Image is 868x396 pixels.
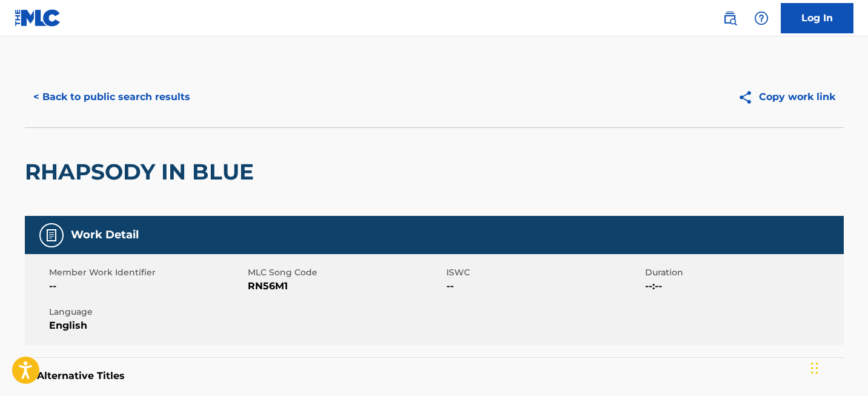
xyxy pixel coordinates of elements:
[44,228,59,243] img: Work Detail
[49,318,245,333] span: English
[807,338,868,396] div: Widget de chat
[723,11,737,25] img: search
[446,266,642,279] span: ISWC
[781,3,853,33] a: Log In
[49,266,245,279] span: Member Work Identifier
[718,6,742,30] a: Public Search
[25,158,260,186] h2: RHAPSODY IN BLUE
[49,306,245,318] span: Language
[248,279,443,294] span: RN56M1
[754,11,769,25] img: help
[811,350,818,386] div: Glisser
[25,82,199,112] button: < Back to public search results
[807,338,868,396] iframe: Chat Widget
[729,82,844,112] button: Copy work link
[71,228,139,242] h5: Work Detail
[37,370,832,382] h5: Alternative Titles
[15,9,61,27] img: MLC Logo
[446,279,642,294] span: --
[645,266,841,279] span: Duration
[645,279,841,294] span: --:--
[749,6,774,30] div: Help
[738,90,759,105] img: Copy work link
[248,266,443,279] span: MLC Song Code
[49,279,245,294] span: --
